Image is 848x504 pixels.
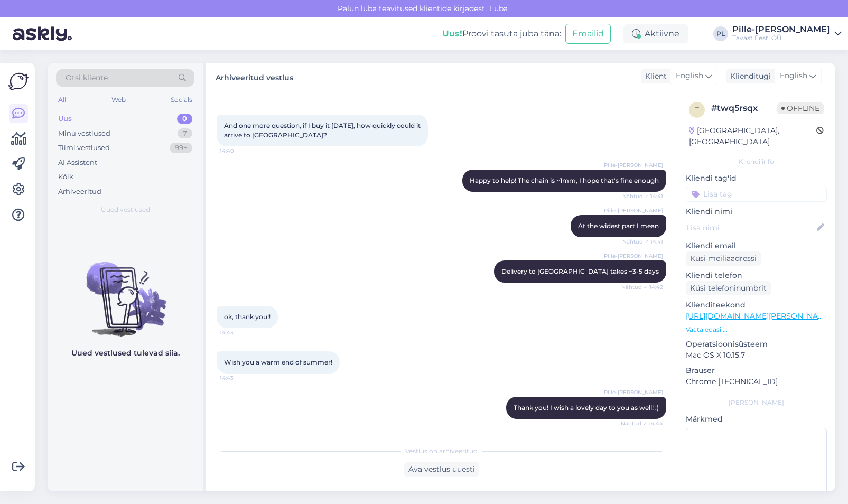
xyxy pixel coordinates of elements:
[604,252,663,260] span: Pille-[PERSON_NAME]
[109,93,128,107] div: Web
[732,34,830,42] div: Tavast Eesti OÜ
[58,172,73,182] div: Kõik
[170,143,192,153] div: 99+
[405,446,478,456] span: Vestlus on arhiveeritud
[622,238,663,246] span: Nähtud ✓ 14:41
[780,70,807,82] span: English
[604,388,663,396] span: Pille-[PERSON_NAME]
[487,4,511,13] span: Luba
[777,102,824,114] span: Offline
[470,176,659,184] span: Happy to help! The chain is ~1mm, I hope that's fine enough
[686,240,827,251] p: Kliendi email
[224,122,422,139] span: And one more question, if I buy it [DATE], how quickly could it arrive to [GEOGRAPHIC_DATA]?
[621,419,663,427] span: Nähtud ✓ 14:44
[689,125,816,147] div: [GEOGRAPHIC_DATA], [GEOGRAPHIC_DATA]
[686,222,815,234] input: Lisa nimi
[58,186,101,197] div: Arhiveeritud
[695,106,699,114] span: t
[686,300,827,311] p: Klienditeekond
[220,374,259,382] span: 14:43
[732,25,842,42] a: Pille-[PERSON_NAME]Tavast Eesti OÜ
[686,270,827,281] p: Kliendi telefon
[623,24,688,43] div: Aktiivne
[8,71,29,91] img: Askly Logo
[66,72,108,83] span: Otsi kliente
[686,157,827,166] div: Kliendi info
[58,128,110,139] div: Minu vestlused
[101,205,150,214] span: Uued vestlused
[216,69,293,83] label: Arhiveeritud vestlus
[58,114,72,124] div: Uus
[220,147,259,155] span: 14:40
[58,157,97,168] div: AI Assistent
[641,71,667,82] div: Klient
[48,243,203,338] img: No chats
[686,206,827,217] p: Kliendi nimi
[178,128,192,139] div: 7
[501,267,659,275] span: Delivery to [GEOGRAPHIC_DATA] takes ~3-5 days
[732,25,830,34] div: Pille-[PERSON_NAME]
[604,161,663,169] span: Pille-[PERSON_NAME]
[442,29,462,39] b: Uus!
[686,339,827,350] p: Operatsioonisüsteem
[686,365,827,376] p: Brauser
[224,358,332,366] span: Wish you a warm end of summer!
[686,251,761,266] div: Küsi meiliaadressi
[169,93,194,107] div: Socials
[514,404,659,412] span: Thank you! I wish a lovely day to you as well! :)
[676,70,703,82] span: English
[71,348,180,359] p: Uued vestlused tulevad siia.
[442,27,561,40] div: Proovi tasuta juba täna:
[686,325,827,334] p: Vaata edasi ...
[58,143,110,153] div: Tiimi vestlused
[622,192,663,200] span: Nähtud ✓ 14:41
[711,102,777,115] div: # twq5rsqx
[713,26,728,41] div: PL
[686,311,832,321] a: [URL][DOMAIN_NAME][PERSON_NAME]
[578,222,659,230] span: At the widest part I mean
[404,462,479,477] div: Ava vestlus uuesti
[177,114,192,124] div: 0
[686,186,827,202] input: Lisa tag
[686,414,827,425] p: Märkmed
[686,398,827,407] div: [PERSON_NAME]
[565,24,611,44] button: Emailid
[604,207,663,214] span: Pille-[PERSON_NAME]
[686,376,827,387] p: Chrome [TECHNICAL_ID]
[686,281,771,295] div: Küsi telefoninumbrit
[56,93,68,107] div: All
[220,329,259,337] span: 14:43
[224,313,271,321] span: ok, thank you!!
[726,71,771,82] div: Klienditugi
[686,350,827,361] p: Mac OS X 10.15.7
[621,283,663,291] span: Nähtud ✓ 14:42
[686,173,827,184] p: Kliendi tag'id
